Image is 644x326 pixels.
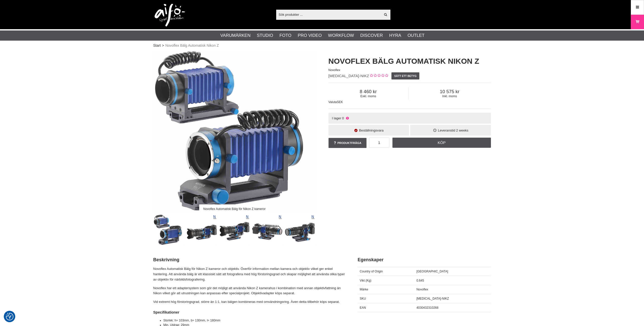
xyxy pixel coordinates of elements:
[438,128,455,132] span: Leveranstid
[186,215,217,245] img: Bälgen överför information objekitv till kamera
[252,215,283,245] img: Med omvändningsadapter erhålls hög förstoringsgrad
[328,32,354,39] a: Workflow
[416,297,449,300] span: [MEDICAL_DATA]-NIKZ
[153,257,345,263] h2: Beskrivning
[285,215,315,245] img: Novoflex har stort tillbehörssortiment
[360,32,383,39] a: Discover
[328,56,491,67] h1: Novoflex Bälg Automatisk Nikon Z
[345,116,349,120] i: Ej i lager
[328,68,340,72] span: Novoflex
[416,270,448,273] span: [GEOGRAPHIC_DATA]
[257,32,273,39] a: Studio
[153,310,345,315] h4: Specifikationer
[199,204,270,213] div: Novoflex Automatisk Bälg för Nikon Z kameror
[328,100,337,104] span: Valuta
[165,43,219,48] span: Novoflex Bälg Automatisk Nikon Z
[153,266,345,282] p: Novoflex Automatisk Bälg för Nikon Z kameror och objektiv. Överför information mellan kamera och ...
[154,215,184,245] img: Novoflex Automatisk Bälg för Nikon Z kameror
[153,286,345,296] p: Novoflex har ett adaptersystem som gör det möjligt att använda Nikon Z kamerahus i kombination me...
[6,312,13,321] button: Samtyckesinställningar
[153,299,345,305] p: Vid extremt hög förstoringsgrad, större än 1:1, kan bälgen kombineras med omvändningsring. Även d...
[153,51,316,213] img: Novoflex Automatisk Bälg för Nikon Z kameror
[391,72,420,79] a: Sätt ett betyg
[407,32,424,39] a: Outlet
[360,288,368,291] span: Märke
[328,138,367,148] a: Produktfråga
[360,279,371,282] span: Vikt (Kg)
[328,89,408,94] span: 8 460
[219,215,250,245] img: Bälgen kan kombineras med andra Novoflex tillbehör
[369,73,388,79] div: Kundbetyg: 0
[392,138,491,148] a: Köp
[6,313,13,320] img: Revisit consent button
[456,128,468,132] span: 2 weeks
[276,11,381,18] input: Sök produkter ...
[416,288,428,291] span: Novoflex
[360,297,366,300] span: SKU
[358,257,491,263] h2: Egenskaper
[220,32,251,39] a: Varumärken
[342,116,344,120] span: 0
[162,43,164,48] span: >
[279,32,291,39] a: Foto
[360,306,366,309] span: EAN
[163,318,345,323] li: Storlek: h= 103mm, b= 130mm, l= 180mm
[408,89,491,94] span: 10 575
[416,279,424,282] span: 0.645
[416,306,438,309] span: 4030432310268
[337,100,343,104] span: SEK
[328,94,408,98] span: Exkl. moms
[360,270,383,273] span: Country of Origin
[153,43,161,48] a: Start
[408,94,491,98] span: Inkl. moms
[359,128,384,132] span: Beställningsvara
[155,4,185,27] img: logo.png
[389,32,401,39] a: Hyra
[328,74,369,78] span: [MEDICAL_DATA]-NIKZ
[332,116,341,120] span: I lager
[298,32,322,39] a: Pro Video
